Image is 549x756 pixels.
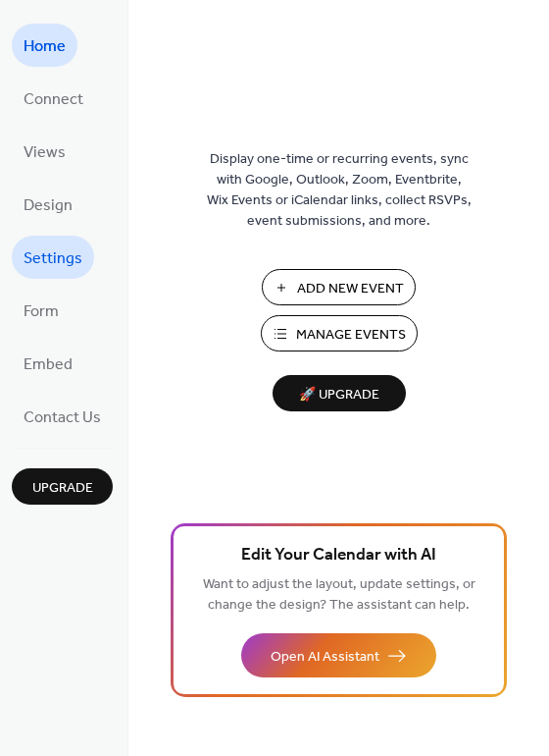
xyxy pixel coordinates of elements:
button: Manage Events [261,315,418,351]
button: 🚀 Upgrade [273,375,406,411]
span: Settings [24,243,82,275]
a: Embed [12,342,84,385]
button: Open AI Assistant [241,633,436,677]
span: Edit Your Calendar with AI [241,542,436,569]
span: Views [24,137,66,169]
span: Add New Event [297,279,404,299]
span: Display one-time or recurring events, sync with Google, Outlook, Zoom, Eventbrite, Wix Events or ... [207,149,472,232]
span: Design [24,190,73,222]
span: Embed [24,350,73,381]
a: Views [12,130,77,173]
a: Design [12,183,84,226]
span: Want to adjust the layout, update settings, or change the design? The assistant can help. [203,571,475,619]
span: Form [24,297,59,328]
button: Upgrade [12,468,113,505]
a: Contact Us [12,395,113,438]
span: Upgrade [32,478,93,499]
span: Open AI Assistant [271,647,379,668]
span: Home [24,31,66,63]
span: 🚀 Upgrade [284,382,394,408]
span: Connect [24,84,83,116]
span: Manage Events [296,325,406,346]
a: Settings [12,236,94,279]
a: Form [12,289,71,332]
button: Add New Event [262,269,416,305]
a: Connect [12,77,95,120]
span: Contact Us [24,403,101,434]
a: Home [12,24,77,67]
